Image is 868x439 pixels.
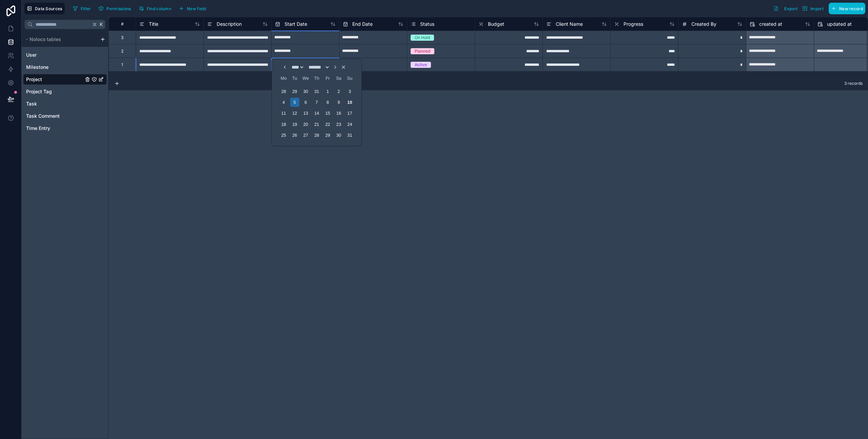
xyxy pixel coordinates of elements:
[278,86,355,141] div: Month August, 2025
[771,3,800,14] button: Export
[624,21,643,27] span: Progress
[301,109,310,118] div: Choose Wednesday, 13 August 2025
[556,21,583,27] span: Client Name
[96,3,133,14] button: Permissions
[784,6,797,11] span: Export
[323,131,332,140] div: Choose Friday, 29 August 2025
[312,109,321,118] div: Choose Thursday, 14 August 2025
[279,120,288,129] div: Choose Monday, 18 August 2025
[759,21,782,27] span: created at
[839,6,863,11] span: New record
[844,81,863,86] span: 3 records
[345,120,354,129] div: Choose Sunday, 24 August 2025
[284,21,307,27] span: Start Date
[149,21,158,27] span: Title
[290,109,299,118] div: Choose Tuesday, 12 August 2025
[415,62,427,68] div: Active
[24,3,65,14] button: Data Sources
[301,74,310,83] div: Wednesday
[279,98,288,107] div: Choose Monday, 4 August 2025
[279,109,288,118] div: Choose Monday, 11 August 2025
[312,74,321,83] div: Thursday
[323,109,332,118] div: Choose Friday, 15 August 2025
[114,21,131,26] div: #
[301,98,310,107] div: Choose Wednesday, 6 August 2025
[334,109,343,118] div: Choose Saturday, 16 August 2025
[121,35,123,40] div: 3
[826,3,865,14] a: New record
[334,131,343,140] div: Choose Saturday, 30 August 2025
[312,98,321,107] div: Choose Thursday, 7 August 2025
[345,87,354,96] div: Choose Sunday, 3 August 2025
[415,48,430,54] div: Planned
[345,74,354,83] div: Sunday
[99,22,104,27] span: K
[279,131,288,140] div: Choose Monday, 25 August 2025
[352,21,373,27] span: End Date
[827,21,852,27] span: updated at
[334,98,343,107] div: Choose Saturday, 9 August 2025
[323,120,332,129] div: Choose Friday, 22 August 2025
[290,98,299,107] div: Choose Tuesday, 5 August 2025
[290,131,299,140] div: Choose Tuesday, 26 August 2025
[301,131,310,140] div: Choose Wednesday, 27 August 2025
[279,87,288,96] div: Choose Monday, 28 July 2025
[217,21,242,27] span: Description
[829,3,865,14] button: New record
[312,120,321,129] div: Choose Thursday, 21 August 2025
[290,74,299,83] div: Tuesday
[35,6,62,11] span: Data Sources
[810,6,824,11] span: Import
[301,87,310,96] div: Choose Wednesday, 30 July 2025
[106,6,131,11] span: Permissions
[187,6,206,11] span: New field
[334,74,343,83] div: Saturday
[323,98,332,107] div: Choose Friday, 8 August 2025
[290,87,299,96] div: Choose Tuesday, 29 July 2025
[345,109,354,118] div: Choose Sunday, 17 August 2025
[334,87,343,96] div: Choose Saturday, 2 August 2025
[312,87,321,96] div: Choose Thursday, 31 July 2025
[415,35,430,41] div: On Hold
[96,3,136,14] a: Permissions
[279,74,288,83] div: Monday
[345,98,354,107] div: Choose Sunday, 10 August 2025
[301,120,310,129] div: Choose Wednesday, 20 August 2025
[800,3,826,14] button: Import
[81,6,91,11] span: Filter
[488,21,504,27] span: Budget
[334,120,343,129] div: Choose Saturday, 23 August 2025
[345,131,354,140] div: Choose Sunday, 31 August 2025
[691,21,716,27] span: Created By
[70,3,94,14] button: Filter
[312,131,321,140] div: Choose Thursday, 28 August 2025
[176,3,209,14] button: New field
[323,74,332,83] div: Friday
[136,3,174,14] button: Find column
[121,49,123,54] div: 2
[323,87,332,96] div: Choose Friday, 1 August 2025
[290,120,299,129] div: Choose Tuesday, 19 August 2025
[121,62,123,68] div: 1
[420,21,434,27] span: Status
[147,6,171,11] span: Find column
[276,62,357,143] div: Choose Date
